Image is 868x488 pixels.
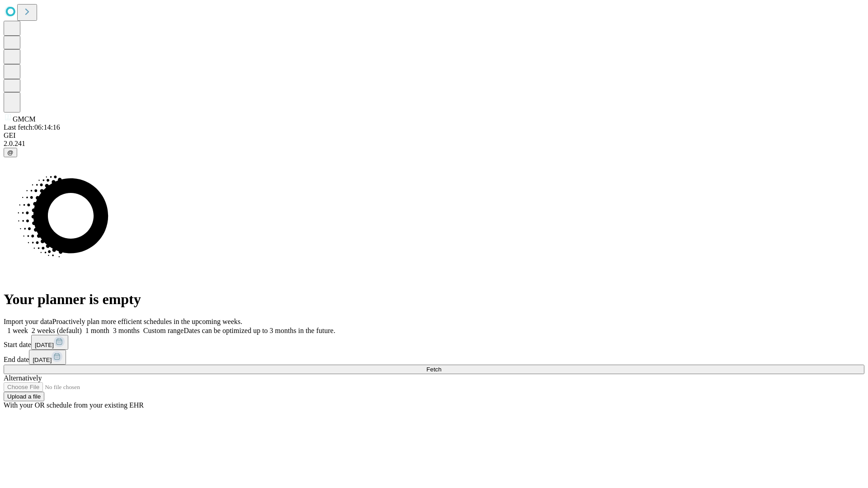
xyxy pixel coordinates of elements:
[4,140,864,148] div: 2.0.241
[426,366,441,373] span: Fetch
[7,149,14,156] span: @
[4,365,864,374] button: Fetch
[4,350,864,365] div: End date
[29,350,66,365] button: [DATE]
[33,357,52,363] span: [DATE]
[4,318,52,325] span: Import your data
[35,342,54,348] span: [DATE]
[184,327,335,334] span: Dates can be optimized up to 3 months in the future.
[113,327,140,334] span: 3 months
[52,318,242,325] span: Proactively plan more efficient schedules in the upcoming weeks.
[4,335,864,350] div: Start date
[4,123,60,131] span: Last fetch: 06:14:16
[13,115,36,123] span: GMCM
[31,335,68,350] button: [DATE]
[7,327,28,334] span: 1 week
[4,392,44,401] button: Upload a file
[32,327,82,334] span: 2 weeks (default)
[4,374,42,382] span: Alternatively
[143,327,184,334] span: Custom range
[4,291,864,308] h1: Your planner is empty
[4,401,144,409] span: With your OR schedule from your existing EHR
[4,131,864,140] div: GEI
[4,148,17,157] button: @
[85,327,109,334] span: 1 month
